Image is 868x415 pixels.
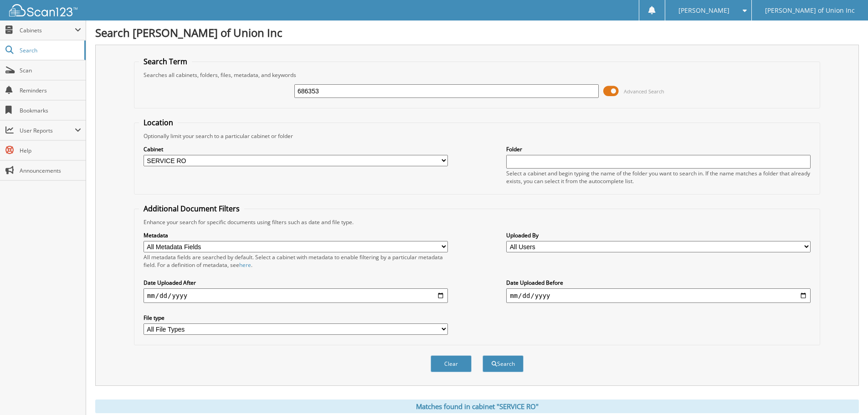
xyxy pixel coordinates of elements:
label: Date Uploaded After [144,279,448,287]
span: Cabinets [20,26,75,34]
div: Enhance your search for specific documents using filters such as date and file type. [139,218,815,226]
label: Folder [506,145,811,153]
span: [PERSON_NAME] [678,8,729,13]
label: Cabinet [144,145,448,153]
legend: Additional Document Filters [139,204,244,214]
legend: Location [139,118,178,128]
input: start [144,288,448,303]
span: Reminders [20,87,81,94]
label: Date Uploaded Before [506,279,811,287]
span: Scan [20,67,81,74]
img: scan123-logo-white.svg [9,4,77,16]
span: Bookmarks [20,107,81,114]
label: Uploaded By [506,231,811,239]
button: Clear [431,355,472,372]
div: Searches all cabinets, folders, files, metadata, and keywords [139,71,815,79]
span: Advanced Search [624,88,664,95]
span: Search [20,46,80,54]
a: here [239,261,251,269]
span: Help [20,147,81,154]
div: Optionally limit your search to a particular cabinet or folder [139,132,815,140]
span: [PERSON_NAME] of Union Inc [765,8,855,13]
input: end [506,288,811,303]
div: Select a cabinet and begin typing the name of the folder you want to search in. If the name match... [506,169,811,185]
span: Announcements [20,167,81,174]
legend: Search Term [139,56,192,67]
span: User Reports [20,127,75,134]
div: All metadata fields are searched by default. Select a cabinet with metadata to enable filtering b... [144,253,448,269]
label: File type [144,314,448,322]
label: Metadata [144,231,448,239]
h1: Search [PERSON_NAME] of Union Inc [95,25,859,40]
button: Search [483,355,524,372]
div: Matches found in cabinet "SERVICE RO" [95,400,859,413]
